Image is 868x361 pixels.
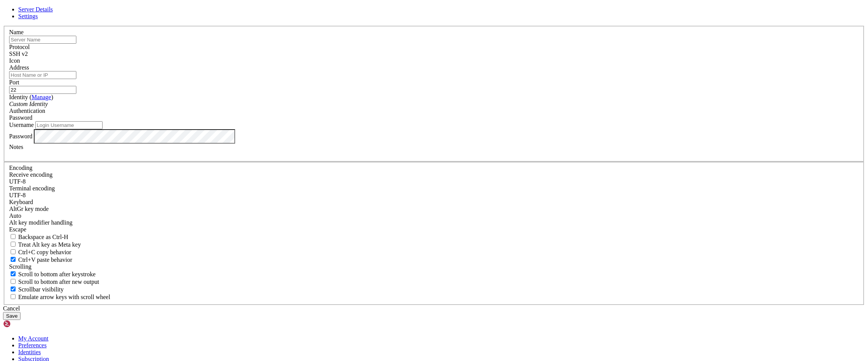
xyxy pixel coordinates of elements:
[18,249,71,255] span: Ctrl+C copy behavior
[9,94,53,100] label: Identity
[9,206,49,212] label: Set the expected encoding for data received from the host. If the encodings do not match, visual ...
[18,335,49,342] a: My Account
[9,64,29,71] label: Address
[9,133,32,139] label: Password
[9,226,26,233] span: Escape
[18,256,72,263] span: Ctrl+V paste behavior
[18,234,68,240] span: Backspace as Ctrl-H
[18,13,38,19] a: Settings
[9,212,21,219] span: Auto
[35,121,103,129] input: Login Username
[11,234,16,239] input: Backspace as Ctrl-H
[32,94,51,100] a: Manage
[18,349,41,355] a: Identities
[9,185,55,192] label: The default terminal encoding. ISO-2022 enables character map translations (like graphics maps). ...
[11,242,16,247] input: Treat Alt key as Meta key
[9,108,45,114] label: Authentication
[18,286,64,293] span: Scrollbar visibility
[9,249,71,255] label: Ctrl-C copies if true, send ^C to host if false. Ctrl-Shift-C sends ^C to host if true, copies if...
[9,226,859,233] div: Escape
[9,234,68,240] label: If true, the backspace should send BS ('\x08', aka ^H). Otherwise the backspace key should send '...
[9,165,32,171] label: Encoding
[9,286,64,293] label: The vertical scrollbar mode.
[9,294,110,300] label: When using the alternative screen buffer, and DECCKM (Application Cursor Keys) is active, mouse w...
[18,279,99,285] span: Scroll to bottom after new output
[9,199,33,205] label: Keyboard
[9,212,859,219] div: Auto
[9,144,23,150] label: Notes
[9,101,48,107] i: Custom Identity
[9,178,26,185] span: UTF-8
[11,279,16,284] input: Scroll to bottom after new output
[11,249,16,254] input: Ctrl+C copy behavior
[9,122,34,128] label: Username
[30,94,53,100] span: ( )
[9,51,28,57] span: SSH v2
[11,294,16,299] input: Emulate arrow keys with scroll wheel
[9,51,859,57] div: SSH v2
[11,287,16,291] input: Scrollbar visibility
[9,36,76,44] input: Server Name
[11,257,16,262] input: Ctrl+V paste behavior
[18,241,81,248] span: Treat Alt key as Meta key
[9,114,859,121] div: Password
[3,305,865,312] div: Cancel
[18,6,53,13] a: Server Details
[9,256,72,263] label: Ctrl+V pastes if true, sends ^V to host if false. Ctrl+Shift+V sends ^V to host if true, pastes i...
[9,192,26,198] span: UTF-8
[18,271,96,277] span: Scroll to bottom after keystroke
[9,263,32,270] label: Scrolling
[9,86,76,94] input: Port Number
[9,241,81,248] label: Whether the Alt key acts as a Meta key or as a distinct Alt key.
[9,79,19,85] label: Port
[9,219,73,226] label: Controls how the Alt key is handled. Escape: Send an ESC prefix. 8-Bit: Add 128 to the typed char...
[9,57,20,64] label: Icon
[9,279,99,285] label: Scroll to bottom after new output.
[9,71,76,79] input: Host Name or IP
[3,320,47,328] img: Shellngn
[9,29,24,35] label: Name
[9,171,52,178] label: Set the expected encoding for data received from the host. If the encodings do not match, visual ...
[9,101,859,108] div: Custom Identity
[18,342,47,348] a: Preferences
[9,114,32,121] span: Password
[18,294,110,300] span: Emulate arrow keys with scroll wheel
[9,192,859,199] div: UTF-8
[11,271,16,276] input: Scroll to bottom after keystroke
[3,312,21,320] button: Save
[9,178,859,185] div: UTF-8
[9,44,30,50] label: Protocol
[9,271,96,277] label: Whether to scroll to the bottom on any keystroke.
